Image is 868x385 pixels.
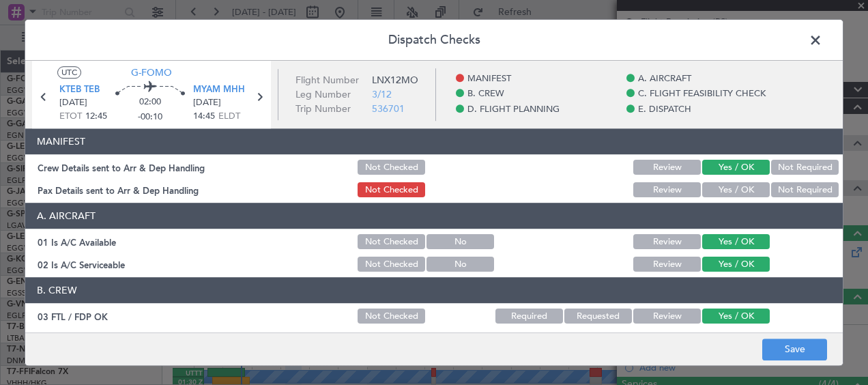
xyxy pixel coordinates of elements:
span: C. FLIGHT FEASIBILITY CHECK [638,88,766,102]
button: Review [633,309,701,324]
button: Review [633,235,701,250]
button: Save [762,339,827,360]
button: Yes / OK [702,235,770,250]
button: Yes / OK [702,160,770,175]
button: Review [633,160,701,175]
button: Review [633,183,701,198]
button: Review [633,257,701,272]
button: Yes / OK [702,309,770,324]
button: Not Required [771,183,839,198]
button: Not Required [771,160,839,175]
button: Yes / OK [702,183,770,198]
span: E. DISPATCH [638,103,691,117]
button: Requested [564,309,632,324]
span: A. AIRCRAFT [638,72,691,86]
button: Yes / OK [702,257,770,272]
header: Dispatch Checks [25,20,843,61]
